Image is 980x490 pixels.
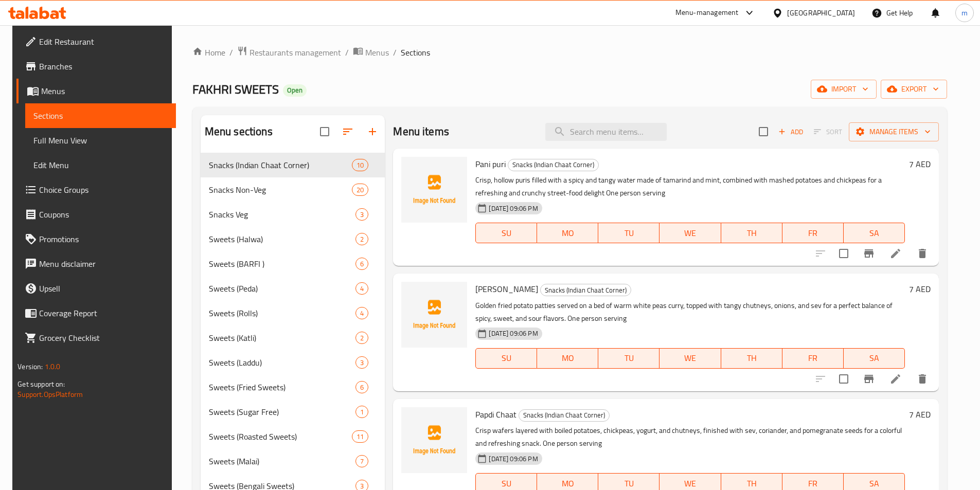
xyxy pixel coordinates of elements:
[393,46,397,59] li: /
[356,308,368,318] span: 4
[17,360,43,373] span: Version:
[819,83,868,96] span: import
[39,332,168,344] span: Grocery Checklist
[356,333,368,343] span: 2
[205,124,273,139] h2: Menu sections
[602,351,655,366] span: TU
[25,153,176,177] a: Edit Menu
[725,226,778,241] span: TH
[721,223,782,243] button: TH
[201,227,385,251] div: Sweets (Halwa)2
[475,174,904,199] p: Crisp, hollow puris filled with a spicy and tangy water made of tamarind and mint, combined with ...
[39,184,168,196] span: Choice Groups
[352,432,368,442] span: 11
[16,276,176,301] a: Upsell
[889,373,902,385] a: Edit menu item
[209,159,352,171] div: Snacks (Indian Chaat Corner)
[209,356,356,369] span: Sweets (Laddu)
[664,226,717,241] span: WE
[209,233,356,245] div: Sweets (Halwa)
[480,226,533,241] span: SU
[209,184,352,196] span: Snacks Non-Veg
[201,325,385,350] div: Sweets (Katli)2
[192,46,225,59] a: Home
[229,46,233,59] li: /
[352,160,368,170] span: 10
[401,407,467,473] img: Papdi Chaat
[355,381,368,393] div: items
[848,226,901,241] span: SA
[39,208,168,221] span: Coupons
[475,407,516,422] span: Papdi Chaat
[201,251,385,276] div: Sweets (BARFI )6
[355,406,368,418] div: items
[485,329,542,338] span: [DATE] 09:06 PM
[545,123,667,141] input: search
[16,251,176,276] a: Menu disclaimer
[881,80,947,99] button: export
[356,407,368,417] span: 1
[39,60,168,72] span: Branches
[833,368,854,390] span: Select to update
[807,124,849,140] span: Select section first
[192,46,947,59] nav: breadcrumb
[201,400,385,424] div: Sweets (Sugar Free)1
[209,455,356,467] div: Sweets (Malai)
[352,184,368,196] div: items
[844,348,905,369] button: SA
[201,153,385,177] div: Snacks (Indian Chaat Corner)10
[39,35,168,48] span: Edit Restaurant
[17,377,65,391] span: Get support on:
[664,351,717,366] span: WE
[209,332,356,344] span: Sweets (Katli)
[508,159,599,171] div: Snacks (Indian Chaat Corner)
[356,259,368,269] span: 6
[857,241,881,266] button: Branch-specific-item
[355,307,368,319] div: items
[201,276,385,301] div: Sweets (Peda)4
[844,223,905,243] button: SA
[209,381,356,393] span: Sweets (Fried Sweets)
[777,126,805,138] span: Add
[365,46,389,59] span: Menus
[782,223,844,243] button: FR
[401,282,467,348] img: Ragada Pattice
[16,301,176,325] a: Coverage Report
[39,233,168,245] span: Promotions
[401,46,430,59] span: Sections
[356,358,368,368] span: 3
[774,124,807,140] button: Add
[201,350,385,375] div: Sweets (Laddu)3
[910,241,935,266] button: delete
[16,79,176,103] a: Menus
[192,78,279,101] span: FAKHRI SWEETS
[787,226,840,241] span: FR
[475,156,506,172] span: Pani puri
[782,348,844,369] button: FR
[360,119,385,144] button: Add section
[345,46,349,59] li: /
[353,46,389,59] a: Menus
[33,159,168,171] span: Edit Menu
[209,282,356,295] div: Sweets (Peda)
[857,125,931,138] span: Manage items
[540,284,631,296] div: Snacks (Indian Chaat Corner)
[209,406,356,418] span: Sweets (Sugar Free)
[393,124,449,139] h2: Menu items
[675,7,739,19] div: Menu-management
[541,284,631,296] span: Snacks (Indian Chaat Corner)
[774,124,807,140] span: Add item
[352,185,368,195] span: 20
[356,210,368,220] span: 3
[355,258,368,270] div: items
[209,307,356,319] span: Sweets (Rolls)
[541,226,594,241] span: MO
[849,122,939,141] button: Manage items
[787,351,840,366] span: FR
[16,29,176,54] a: Edit Restaurant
